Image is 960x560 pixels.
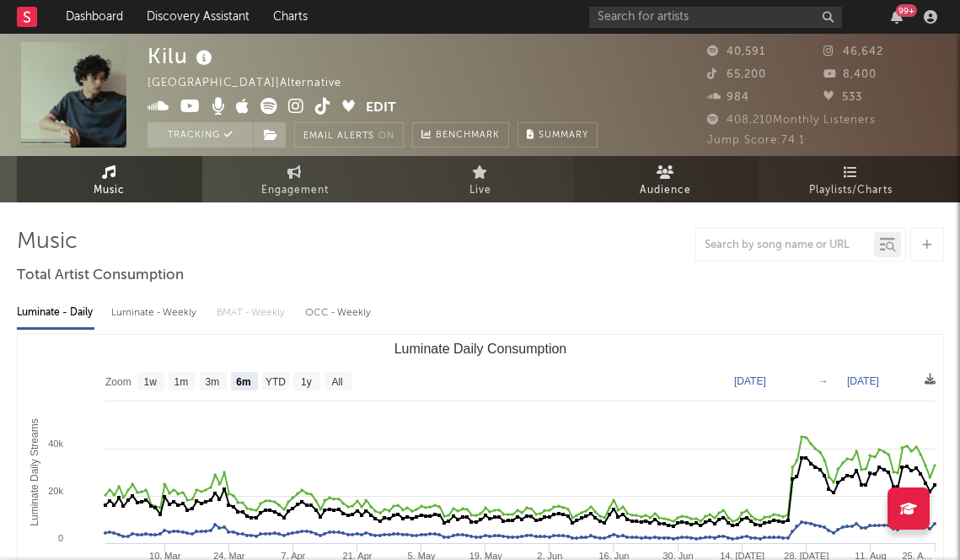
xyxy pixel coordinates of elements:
[143,376,157,388] text: 1w
[261,180,329,201] span: Engagement
[707,69,766,80] span: 65,200
[640,180,691,201] span: Audience
[378,132,394,141] em: On
[818,375,829,387] text: →
[236,376,250,388] text: 6m
[48,439,63,449] text: 40k
[147,73,361,94] div: [GEOGRAPHIC_DATA] | Alternative
[205,376,219,388] text: 3m
[823,46,883,57] span: 46,642
[707,46,765,57] span: 40,591
[331,376,342,388] text: All
[696,239,874,252] input: Search by song name or URL
[734,375,766,387] text: [DATE]
[539,131,588,140] span: Summary
[17,156,202,202] a: Music
[111,299,200,327] div: Luminate - Weekly
[823,92,862,103] span: 533
[28,418,40,525] text: Luminate Daily Streams
[707,92,749,103] span: 984
[17,299,94,327] div: Luminate - Daily
[388,156,573,202] a: Live
[17,266,184,286] span: Total Artist Consumption
[518,122,598,148] button: Summary
[809,180,893,201] span: Playlists/Charts
[707,115,876,126] span: 408,210 Monthly Listeners
[394,342,566,356] text: Luminate Daily Consumption
[174,376,188,388] text: 1m
[896,4,917,17] div: 99 +
[48,486,63,496] text: 20k
[94,180,125,201] span: Music
[589,7,842,28] input: Search for artists
[573,156,759,202] a: Audience
[105,376,131,388] text: Zoom
[305,299,373,327] div: OCC - Weekly
[147,122,253,148] button: Tracking
[412,122,509,148] a: Benchmark
[147,42,217,70] div: Kilu
[891,10,903,24] button: 99+
[823,69,877,80] span: 8,400
[57,533,62,543] text: 0
[847,375,879,387] text: [DATE]
[759,156,944,202] a: Playlists/Charts
[436,126,500,146] span: Benchmark
[366,98,396,119] button: Edit
[202,156,388,202] a: Engagement
[294,122,404,148] button: Email AlertsOn
[469,180,491,201] span: Live
[301,376,312,388] text: 1y
[265,376,285,388] text: YTD
[707,135,805,146] span: Jump Score: 74.1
